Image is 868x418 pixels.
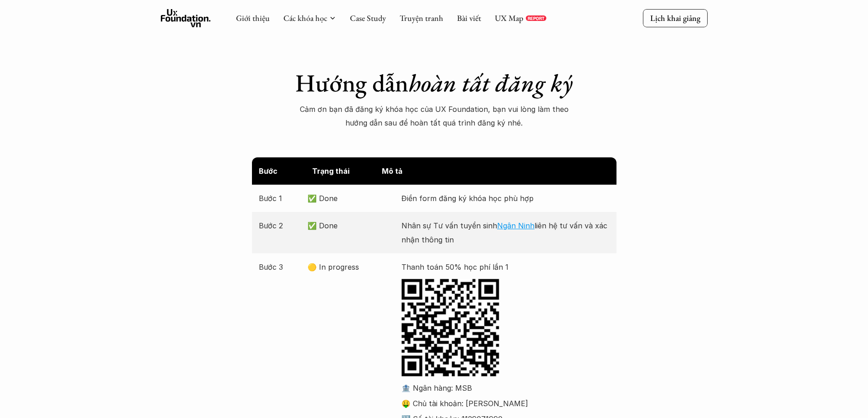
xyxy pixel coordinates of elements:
a: Case Study [350,13,386,23]
a: Truyện tranh [400,13,443,23]
p: REPORT [528,15,544,21]
p: ✅ Done [308,191,397,205]
p: ✅ Done [308,219,397,232]
p: Điền form đăng ký khóa học phù hợp [401,191,610,205]
p: 🏦 Ngân hàng: MSB [401,381,610,395]
a: Bài viết [457,13,481,23]
p: Bước 3 [259,260,303,274]
a: UX Map [495,13,524,23]
a: Lịch khai giảng [643,9,708,27]
p: 🟡 In progress [308,260,397,274]
em: hoàn tất đăng ký [408,67,573,99]
p: Lịch khai giảng [650,13,700,23]
a: Ngân Ninh [497,221,534,230]
p: Bước 1 [259,191,303,205]
a: REPORT [526,15,546,21]
a: Các khóa học [283,13,327,23]
p: 🤑 Chủ tài khoản: [PERSON_NAME] [401,397,610,410]
p: Bước 2 [259,219,303,232]
p: Thanh toán 50% học phí lần 1 [401,260,610,274]
p: Cảm ơn bạn đã đăng ký khóa học của UX Foundation, bạn vui lòng làm theo hướng dẫn sau để hoàn tất... [298,102,571,130]
h1: Hướng dẫn [295,68,573,98]
p: Nhân sự Tư vấn tuyển sinh liên hệ tư vấn và xác nhận thông tin [401,219,610,247]
strong: Bước [259,166,277,176]
strong: Mô tả [382,166,402,176]
strong: Trạng thái [312,166,349,176]
a: Giới thiệu [236,13,270,23]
